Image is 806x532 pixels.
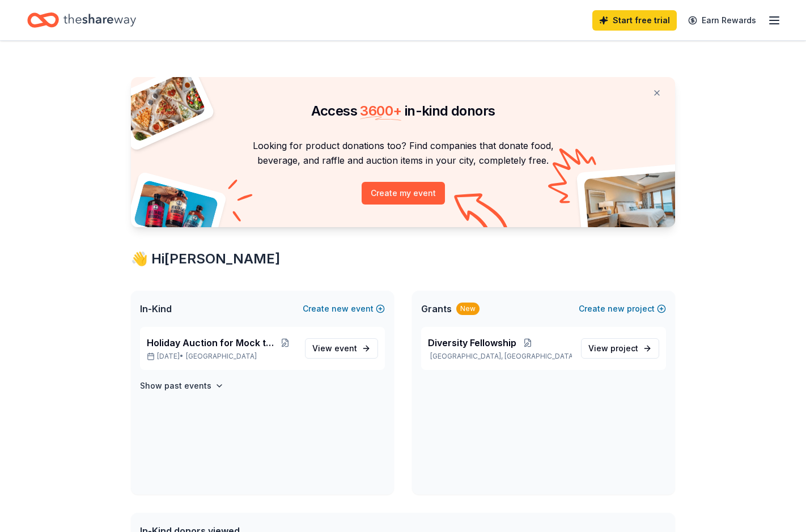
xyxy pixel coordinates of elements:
a: Home [27,7,136,33]
img: Pizza [118,70,207,143]
p: Looking for product donations too? Find companies that donate food, beverage, and raffle and auct... [145,138,661,168]
span: new [332,302,349,316]
button: Create my event [362,182,445,205]
a: View event [305,338,378,359]
p: [DATE] • [147,352,296,361]
img: Curvy arrow [454,193,511,236]
span: View [588,342,638,355]
span: [GEOGRAPHIC_DATA] [186,352,257,361]
span: new [608,302,625,316]
span: Access in-kind donors [311,103,495,119]
a: Earn Rewards [681,10,763,31]
button: Show past events [140,379,224,393]
button: Createnewevent [303,302,385,316]
a: Start free trial [592,10,677,31]
span: Diversity Fellowship [428,336,516,350]
button: Createnewproject [579,302,666,316]
p: [GEOGRAPHIC_DATA], [GEOGRAPHIC_DATA] [428,352,572,361]
div: New [456,303,480,315]
div: 👋 Hi [PERSON_NAME] [131,250,675,268]
span: 3600 + [360,103,401,119]
a: View project [581,338,659,359]
span: Grants [421,302,452,316]
span: Holiday Auction for Mock trial [147,336,274,350]
span: event [334,343,357,353]
span: project [610,343,638,353]
span: In-Kind [140,302,172,316]
h4: Show past events [140,379,211,393]
span: View [312,342,357,355]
